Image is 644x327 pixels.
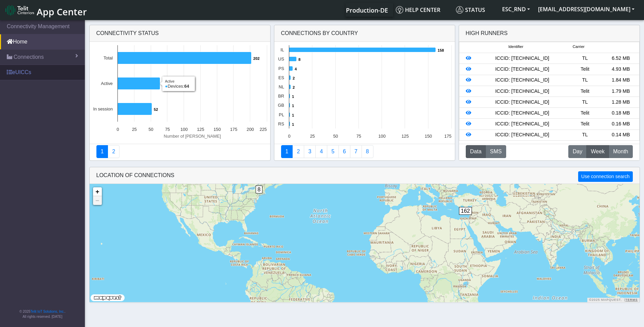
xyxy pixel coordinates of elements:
[93,106,113,111] text: In session
[304,145,316,158] a: Usage per Country
[230,127,237,132] text: 175
[293,76,295,80] text: 2
[378,134,385,139] text: 100
[333,134,338,139] text: 50
[456,6,485,14] span: Status
[567,88,603,95] div: Telit
[477,66,567,73] div: ICCID: [TECHNICAL_ID]
[568,145,587,158] button: Day
[278,56,284,62] text: US
[466,29,508,37] div: High Runners
[278,84,284,89] text: NL
[295,67,297,71] text: 4
[453,3,498,17] a: Status
[444,134,451,139] text: 175
[246,127,254,132] text: 200
[101,81,113,86] text: Active
[603,99,639,106] div: 1.28 MB
[278,103,284,108] text: GB
[586,145,609,158] button: Week
[346,6,388,14] span: Production-DE
[281,145,448,158] nav: Summary paging
[96,145,263,158] nav: Summary paging
[274,25,455,42] div: Connections By Country
[356,134,361,139] text: 75
[256,186,263,193] span: 8
[180,127,187,132] text: 100
[292,122,294,126] text: 1
[338,145,350,158] a: 14 Days Trend
[438,48,444,52] text: 158
[280,47,284,52] text: IL
[197,127,204,132] text: 125
[603,55,639,62] div: 6.52 MB
[567,55,603,62] div: TL
[396,6,403,14] img: knowledge.svg
[567,120,603,128] div: Telit
[154,107,158,111] text: 52
[292,104,294,108] text: 1
[477,109,567,117] div: ICCID: [TECHNICAL_ID]
[603,120,639,128] div: 0.16 MB
[567,99,603,106] div: TL
[477,88,567,95] div: ICCID: [TECHNICAL_ID]
[573,44,585,50] span: Carrier
[456,6,463,14] img: status.svg
[37,5,87,18] span: App Center
[5,3,86,17] a: App Center
[278,121,284,126] text: RS
[591,148,605,156] span: Week
[396,6,440,14] span: Help center
[327,145,339,158] a: Usage by Carrier
[498,3,534,15] button: ESC_RND
[603,88,639,95] div: 1.79 MB
[401,134,408,139] text: 125
[259,127,266,132] text: 225
[132,127,136,132] text: 25
[315,145,327,158] a: Connections By Carrier
[164,134,221,139] text: Number of [PERSON_NAME]
[278,75,284,80] text: ES
[587,298,639,302] div: ©2025 MapQuest, |
[93,187,102,196] a: Zoom in
[477,131,567,139] div: ICCID: [TECHNICAL_ID]
[278,66,284,71] text: PS
[609,145,632,158] button: Month
[292,145,304,158] a: Carrier
[298,57,300,62] text: 8
[567,76,603,84] div: TL
[425,134,432,139] text: 150
[567,66,603,73] div: Telit
[603,66,639,73] div: 4.93 MB
[148,127,153,132] text: 50
[393,3,453,17] a: Help center
[281,145,293,158] a: Connections By Country
[477,99,567,106] div: ICCID: [TECHNICAL_ID]
[466,145,486,158] button: Data
[292,94,294,99] text: 1
[534,3,639,15] button: [EMAIL_ADDRESS][DOMAIN_NAME]
[573,148,582,156] span: Day
[93,196,102,205] a: Zoom out
[362,145,373,158] a: Not Connected for 30 days
[278,93,284,99] text: BR
[31,310,65,313] a: Telit IoT Solutions, Inc.
[162,82,166,86] text: 64
[567,109,603,117] div: Telit
[5,5,34,16] img: logo-telit-cinterion-gw-new.png
[90,167,640,184] div: LOCATION OF CONNECTIONS
[253,56,260,61] text: 202
[477,76,567,84] div: ICCID: [TECHNICAL_ID]
[438,175,445,195] div: 1
[613,148,628,156] span: Month
[346,3,388,17] a: Your current platform instance
[103,55,112,61] text: Total
[14,53,44,61] span: Connections
[603,109,639,117] div: 0.18 MB
[485,145,506,158] button: SMS
[165,127,170,132] text: 75
[288,134,290,139] text: 0
[477,55,567,62] div: ICCID: [TECHNICAL_ID]
[578,171,632,182] button: Use connection search
[567,131,603,139] div: TL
